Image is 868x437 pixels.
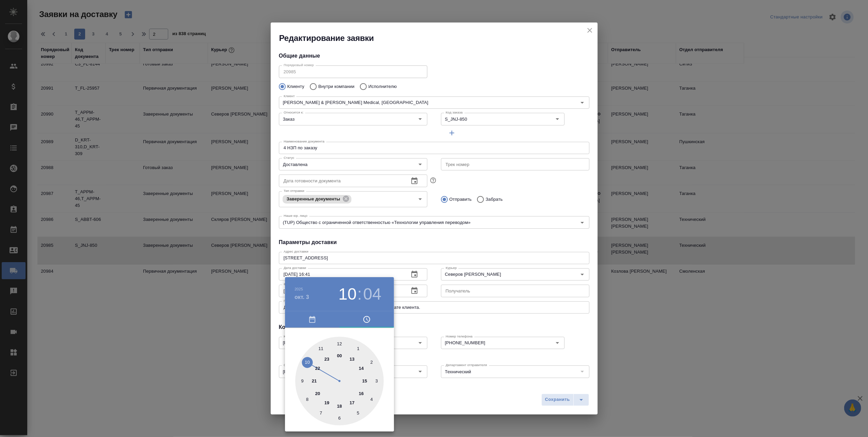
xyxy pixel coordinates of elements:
[295,287,303,291] button: 2025
[338,285,357,304] button: 10
[363,285,381,304] button: 04
[357,285,362,304] h3: :
[295,293,309,301] button: окт. 3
